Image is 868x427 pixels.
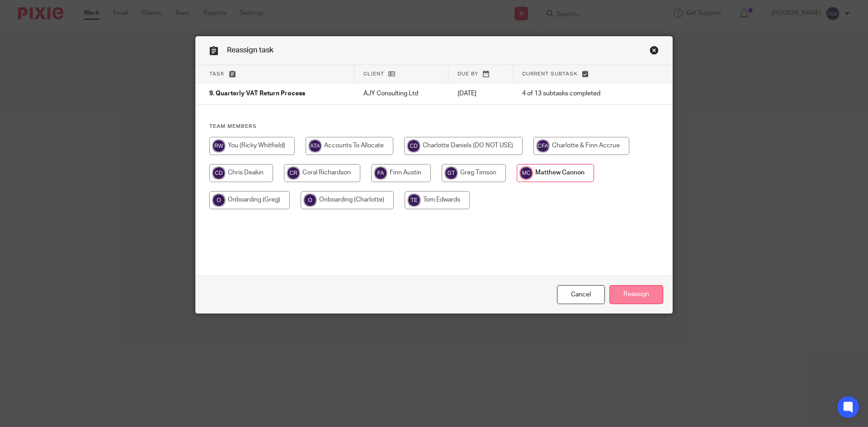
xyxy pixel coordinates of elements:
[209,123,659,130] h4: Team members
[363,89,439,98] p: AJY Consulting Ltd
[513,83,637,105] td: 4 of 13 subtasks completed
[650,46,659,58] a: Close this dialog window
[557,285,605,305] a: Close this dialog window
[209,91,305,97] span: 9. Quarterly VAT Return Process
[209,71,225,76] span: Task
[227,47,274,54] span: Reassign task
[609,285,663,305] input: Reassign
[522,71,578,76] span: Current subtask
[458,89,504,98] p: [DATE]
[458,71,478,76] span: Due by
[363,71,384,76] span: Client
